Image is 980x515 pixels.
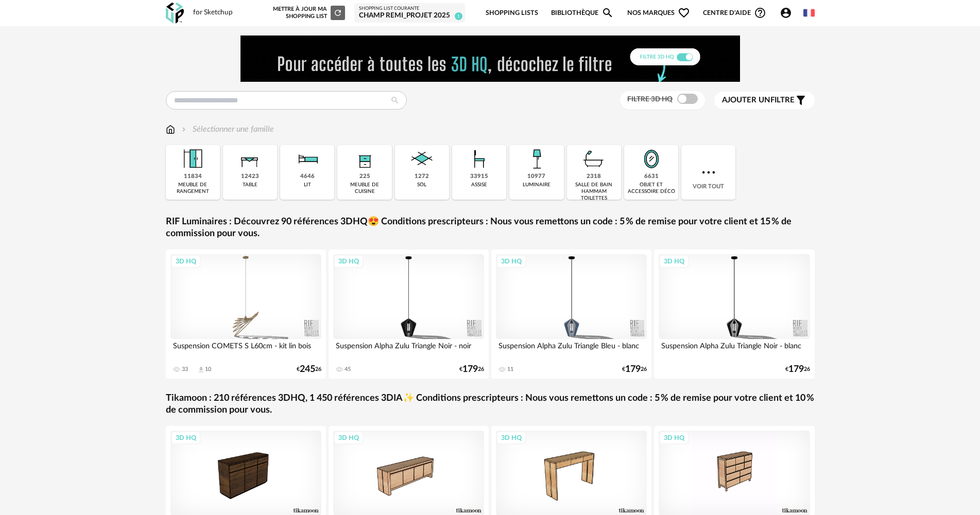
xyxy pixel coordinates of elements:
div: 10977 [527,173,545,181]
div: 3D HQ [334,255,364,268]
div: Suspension Alpha Zulu Triangle Noir - blanc [659,339,810,360]
div: objet et accessoire déco [627,182,675,195]
img: Assise.png [466,145,493,173]
div: Mettre à jour ma Shopping List [271,6,345,20]
img: Literie.png [294,145,321,173]
div: 10 [205,366,211,373]
span: 179 [625,366,641,373]
span: Download icon [197,366,205,374]
div: € 26 [622,366,647,373]
div: € 26 [459,366,484,373]
div: for Sketchup [193,8,233,17]
span: Nos marques [627,1,690,25]
img: Rangement.png [351,145,379,173]
div: 3D HQ [171,255,201,268]
a: 3D HQ Suspension COMETS S L60cm - kit lin bois 33 Download icon 10 €24526 [166,250,326,379]
div: 3D HQ [659,431,689,445]
span: Account Circle icon [780,7,797,19]
span: 245 [300,366,315,373]
a: Tikamoon : 210 références 3DHQ, 1 450 références 3DIA✨ Conditions prescripteurs : Nous vous remet... [166,393,815,417]
img: Meuble%20de%20rangement.png [179,145,207,173]
div: Voir tout [681,145,735,200]
div: Sélectionner une famille [180,123,274,135]
div: salle de bain hammam toilettes [570,182,618,202]
span: 1 [455,12,462,20]
span: 179 [788,366,804,373]
img: Salle%20de%20bain.png [580,145,608,173]
div: Suspension Alpha Zulu Triangle Bleu - blanc [496,339,647,360]
div: 12423 [241,173,259,181]
span: Ajouter un [722,96,770,104]
a: RIF Luminaires : Découvrez 90 références 3DHQ😍 Conditions prescripteurs : Nous vous remettons un ... [166,216,815,240]
span: Account Circle icon [780,7,792,19]
a: Shopping Lists [486,1,538,25]
div: 33 [182,366,188,373]
img: Sol.png [408,145,436,173]
div: 11 [507,366,513,373]
div: 3D HQ [659,255,689,268]
span: filtre [722,95,795,105]
div: 3D HQ [496,255,526,268]
div: € 26 [785,366,810,373]
div: table [243,182,257,188]
div: Shopping List courante [359,6,460,12]
div: lit [304,182,311,188]
div: sol [417,182,426,188]
div: luminaire [523,182,551,188]
div: Champ Remi_Projet 2025 [359,11,460,21]
span: Filter icon [795,94,807,106]
span: 179 [462,366,478,373]
div: 4646 [300,173,315,181]
div: 3D HQ [334,431,364,445]
img: OXP [166,3,184,24]
div: 3D HQ [171,431,201,445]
span: Help Circle Outline icon [754,7,766,19]
img: Table.png [236,145,264,173]
div: 225 [359,173,370,181]
div: meuble de rangement [169,182,217,195]
div: 1272 [415,173,429,181]
div: 45 [345,366,351,373]
div: assise [471,182,487,188]
img: FILTRE%20HQ%20NEW_V1%20(4).gif [240,35,740,82]
span: Centre d'aideHelp Circle Outline icon [703,7,766,19]
div: 6631 [644,173,659,181]
img: more.7b13dc1.svg [699,163,718,182]
div: 3D HQ [496,431,526,445]
a: Shopping List courante Champ Remi_Projet 2025 1 [359,6,460,21]
a: 3D HQ Suspension Alpha Zulu Triangle Noir - noir 45 €17926 [329,250,489,379]
img: fr [803,7,815,19]
img: svg+xml;base64,PHN2ZyB3aWR0aD0iMTYiIGhlaWdodD0iMTciIHZpZXdCb3g9IjAgMCAxNiAxNyIgZmlsbD0ibm9uZSIgeG... [166,123,175,135]
a: 3D HQ Suspension Alpha Zulu Triangle Noir - blanc €17926 [654,250,815,379]
div: 33915 [470,173,488,181]
img: svg+xml;base64,PHN2ZyB3aWR0aD0iMTYiIGhlaWdodD0iMTYiIHZpZXdCb3g9IjAgMCAxNiAxNiIgZmlsbD0ibm9uZSIgeG... [180,123,188,135]
img: Miroir.png [638,145,665,173]
div: meuble de cuisine [340,182,388,195]
span: Heart Outline icon [678,7,690,19]
div: Suspension Alpha Zulu Triangle Noir - noir [333,339,485,360]
div: 11834 [184,173,202,181]
button: Ajouter unfiltre Filter icon [714,92,815,109]
img: Luminaire.png [523,145,551,173]
span: Magnify icon [601,7,614,19]
div: 2318 [587,173,601,181]
div: € 26 [297,366,321,373]
a: 3D HQ Suspension Alpha Zulu Triangle Bleu - blanc 11 €17926 [491,250,652,379]
span: Filtre 3D HQ [627,96,673,103]
span: Refresh icon [333,10,342,15]
div: Suspension COMETS S L60cm - kit lin bois [170,339,322,360]
a: BibliothèqueMagnify icon [551,1,614,25]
